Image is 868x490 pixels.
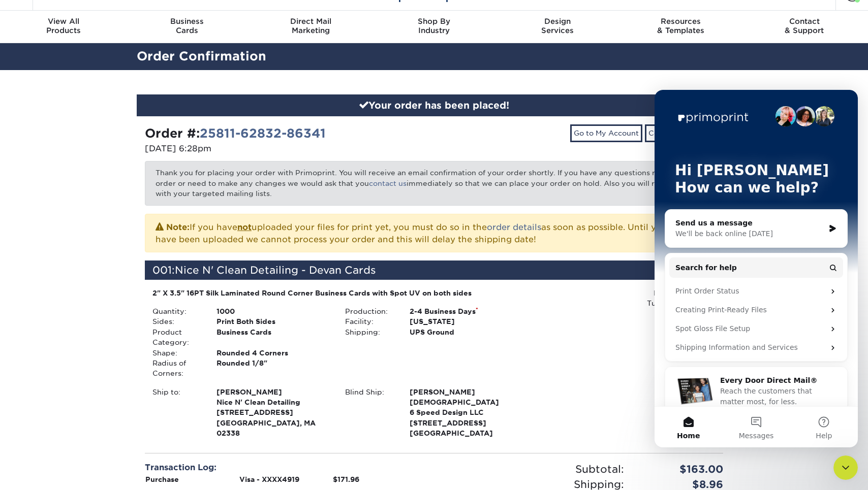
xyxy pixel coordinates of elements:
[2,17,126,35] div: Products
[495,11,619,43] a: DesignServices
[209,327,337,348] div: Business Cards
[216,387,330,438] strong: [GEOGRAPHIC_DATA], MA 02338
[619,17,742,35] div: & Templates
[410,387,523,408] span: [PERSON_NAME][DEMOGRAPHIC_DATA]
[627,260,723,280] div: $163.00
[145,462,426,474] div: Transaction Log:
[126,11,249,43] a: BusinessCards
[495,17,619,35] div: Services
[410,418,523,428] span: [STREET_ADDRESS]
[145,161,723,205] p: Thank you for placing your order with Primoprint. You will receive an email confirmation of your ...
[145,316,209,326] div: Sides:
[632,462,731,477] div: $163.00
[216,387,330,397] span: [PERSON_NAME]
[495,17,619,26] span: Design
[742,17,866,26] span: Contact
[833,455,858,480] iframe: Intercom live chat
[402,306,531,316] div: 2-4 Business Days
[742,11,866,43] a: Contact& Support
[209,316,337,326] div: Print Both Sides
[137,94,731,117] div: Your order has been placed!
[645,124,723,142] a: Continue Shopping
[337,387,401,439] div: Blind Ship:
[410,407,523,417] span: 6 Speed Design LLC
[145,143,426,155] p: [DATE] 6:28pm
[337,327,401,337] div: Shipping:
[216,397,330,407] span: Nice N' Clean Detailing
[145,387,209,439] div: Ship to:
[742,17,866,35] div: & Support
[570,124,642,142] a: Go to My Account
[410,387,523,438] strong: [GEOGRAPHIC_DATA]
[337,306,401,316] div: Production:
[249,17,373,35] div: Marketing
[402,316,531,326] div: [US_STATE]
[531,288,716,319] div: Product: $163.00 Turnaround: $0.00 Shipping: $8.96
[434,462,632,477] div: Subtotal:
[145,260,627,280] div: 001:
[145,348,209,358] div: Shape:
[373,11,496,43] a: Shop ByIndustry
[249,17,373,26] span: Direct Mail
[152,288,523,298] div: 2" X 3.5" 16PT Silk Laminated Round Corner Business Cards with Spot UV on both sides
[373,17,496,26] span: Shop By
[239,475,299,483] strong: Visa - XXXX4919
[2,17,126,26] span: View All
[129,47,739,66] h2: Order Confirmation
[126,17,249,35] div: Cards
[145,306,209,316] div: Quantity:
[2,11,126,43] a: View AllProducts
[145,358,209,379] div: Radius of Corners:
[337,316,401,326] div: Facility:
[126,17,249,26] span: Business
[487,222,541,232] a: order details
[145,475,179,483] strong: Purchase
[373,17,496,35] div: Industry
[237,222,252,232] b: not
[249,11,373,43] a: Direct MailMarketing
[166,222,190,232] strong: Note:
[145,327,209,348] div: Product Category:
[209,306,337,316] div: 1000
[333,475,359,483] strong: $171.96
[216,407,330,417] span: [STREET_ADDRESS]
[156,220,712,246] p: If you have uploaded your files for print yet, you must do so in the as soon as possible. Until y...
[209,348,337,358] div: Rounded 4 Corners
[145,126,326,141] strong: Order #:
[619,11,742,43] a: Resources& Templates
[369,179,407,187] a: contact us
[209,358,337,379] div: Rounded 1/8"
[200,126,326,141] a: 25811-62832-86341
[402,327,531,337] div: UPS Ground
[655,90,858,447] iframe: Intercom live chat
[3,459,86,486] iframe: Google Customer Reviews
[619,17,742,26] span: Resources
